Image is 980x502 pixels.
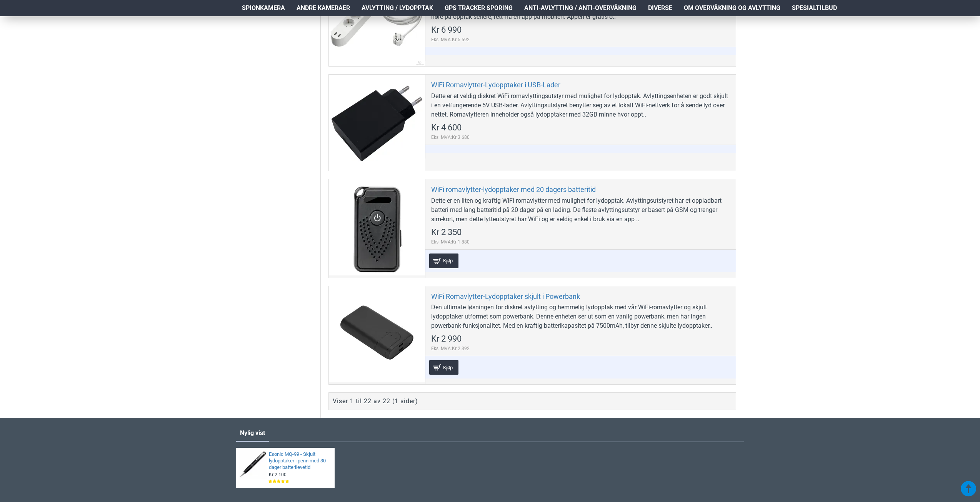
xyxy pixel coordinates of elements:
a: WiFi Romavlytter-Lydopptaker i USB-Lader [431,80,560,89]
a: Nylig vist [236,425,269,441]
div: Dette er et veldig diskret WiFi romavlyttingsutstyr med mulighet for lydopptak. Avlyttingsenheten... [431,92,730,119]
span: Kjøp [441,258,455,263]
span: Eks. MVA:Kr 3 680 [431,134,470,141]
a: WiFi Romavlytter-Lydopptaker skjult i Powerbank [431,292,580,301]
span: Anti-avlytting / Anti-overvåkning [524,3,637,13]
span: Eks. MVA:Kr 1 880 [431,238,470,245]
span: Kr 6 990 [431,26,462,34]
span: Kjøp [441,365,455,370]
span: Diverse [648,3,672,13]
span: Om overvåkning og avlytting [684,3,780,13]
div: Viser 1 til 22 av 22 (1 sider) [333,397,418,406]
a: WiFi Romavlytter-Lydopptaker i USB-Lader WiFi Romavlytter-Lydopptaker i USB-Lader [329,75,425,171]
span: Kr 2 100 [269,472,287,478]
a: WiFi Romavlytter-Lydopptaker skjult i Powerbank WiFi Romavlytter-Lydopptaker skjult i Powerbank [329,286,425,382]
a: Esonic MQ-99 - Skjult lydopptaker i penn med 30 dager batterilevetid [269,451,330,471]
span: GPS Tracker Sporing [445,3,513,13]
span: Spionkamera [242,3,285,13]
span: Andre kameraer [297,3,350,13]
div: Den ultimate løsningen for diskret avlytting og hemmelig lydopptak med vår WiFi-romavlytter og sk... [431,303,730,330]
span: Spesialtilbud [792,3,837,13]
span: Kr 2 990 [431,335,462,343]
span: Kr 2 350 [431,228,462,237]
span: Avlytting / Lydopptak [362,3,433,13]
img: Esonic MQ-99 - Skjult lydopptaker i penn med 30 dager batterilevetid [239,450,267,479]
span: Kr 4 600 [431,123,462,132]
a: WiFi romavlytter-lydopptaker med 20 dagers batteritid WiFi romavlytter-lydopptaker med 20 dagers ... [329,179,425,275]
div: Dette er en liten og kraftig WiFi romavlytter med mulighet for lydopptak. Avlyttingsutstyret har ... [431,196,730,224]
a: WiFi romavlytter-lydopptaker med 20 dagers batteritid [431,185,596,194]
span: Eks. MVA:Kr 5 592 [431,36,470,43]
span: Eks. MVA:Kr 2 392 [431,345,470,352]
